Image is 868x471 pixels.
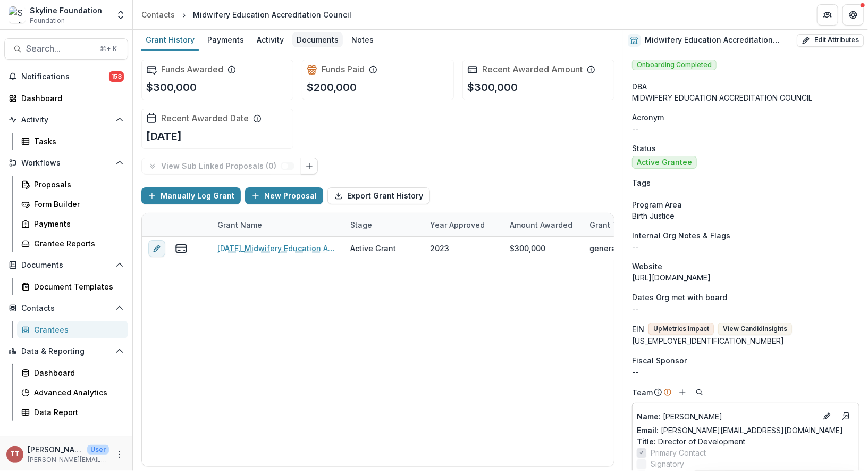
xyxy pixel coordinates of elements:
[424,219,491,230] div: Year approved
[113,448,126,461] button: More
[141,9,175,20] div: Contacts
[193,9,351,20] div: Midwifery Education Accreditation Council
[676,386,689,399] button: Add
[26,44,94,54] span: Search...
[21,304,111,313] span: Contacts
[645,36,793,45] h2: Midwifery Education Accreditation Council
[4,300,128,317] button: Open Contacts
[838,408,855,425] a: Go to contact
[632,230,730,241] span: Internal Org Notes & Flags
[17,278,128,295] a: Document Templates
[817,4,838,26] button: Partners
[350,243,396,254] div: Active Grant
[637,412,661,421] span: Name :
[4,38,128,60] button: Search...
[632,177,651,188] span: Tags
[632,303,859,314] p: --
[21,261,111,270] span: Documents
[797,34,864,47] button: Edit Attributes
[4,257,128,274] button: Open Documents
[34,179,120,190] div: Proposals
[583,213,663,236] div: Grant Title
[217,243,338,254] a: [DATE]_Midwifery Education Accreditation Council_300000
[21,347,111,356] span: Data & Reporting
[245,187,323,204] button: New Proposal
[34,218,120,229] div: Payments
[347,32,378,47] div: Notes
[146,128,182,144] p: [DATE]
[21,159,111,168] span: Workflows
[21,93,120,104] div: Dashboard
[137,7,356,22] nav: breadcrumb
[821,410,833,423] button: Edit
[17,321,128,338] a: Grantees
[148,240,165,257] button: edit
[17,176,128,193] a: Proposals
[292,32,343,47] div: Documents
[344,219,378,230] div: Stage
[137,7,179,22] a: Contacts
[322,64,365,75] h2: Funds Paid
[4,89,128,107] a: Dashboard
[307,79,357,95] p: $200,000
[34,281,120,292] div: Document Templates
[632,60,717,70] span: Onboarding Completed
[9,6,26,23] img: Skyline Foundation
[632,112,664,123] span: Acronym
[34,407,120,418] div: Data Report
[211,219,268,230] div: Grant Name
[632,199,682,210] span: Program Area
[252,32,288,47] div: Activity
[292,30,343,51] a: Documents
[301,158,318,175] button: Link Grants
[632,366,859,377] div: --
[17,195,128,213] a: Form Builder
[637,411,816,422] a: Name: [PERSON_NAME]
[175,242,188,255] button: view-payments
[637,426,659,435] span: Email:
[632,355,687,366] span: Fiscal Sponsor
[161,162,281,171] p: View Sub Linked Proposals ( 0 )
[28,444,83,455] p: [PERSON_NAME]
[141,30,199,51] a: Grant History
[34,199,120,210] div: Form Builder
[17,215,128,233] a: Payments
[203,30,248,51] a: Payments
[651,447,706,458] span: Primary Contact
[648,323,714,335] button: UpMetrics Impact
[632,81,647,92] span: DBA
[252,30,288,51] a: Activity
[632,261,662,272] span: Website
[632,143,656,154] span: Status
[327,187,430,204] button: Export Grant History
[651,458,684,469] span: Signatory
[467,79,518,95] p: $300,000
[632,335,859,346] div: [US_EMPLOYER_IDENTIFICATION_NUMBER]
[589,243,649,254] div: general support
[344,213,424,236] div: Stage
[21,72,109,81] span: Notifications
[583,219,636,230] div: Grant Title
[718,323,792,335] button: View CandidInsights
[17,403,128,421] a: Data Report
[424,213,503,236] div: Year approved
[503,219,579,230] div: Amount Awarded
[30,5,102,16] div: Skyline Foundation
[203,32,248,47] div: Payments
[10,451,20,458] div: Tanya Taiwo
[693,386,706,399] button: Search
[632,241,859,252] p: --
[632,123,859,134] p: --
[161,113,249,123] h2: Recent Awarded Date
[141,187,241,204] button: Manually Log Grant
[141,158,301,175] button: View Sub Linked Proposals (0)
[632,210,859,221] p: Birth Justice
[17,364,128,382] a: Dashboard
[30,16,65,26] span: Foundation
[637,437,656,446] span: Title :
[4,154,128,171] button: Open Workflows
[503,213,583,236] div: Amount Awarded
[632,273,711,282] a: [URL][DOMAIN_NAME]
[211,213,344,236] div: Grant Name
